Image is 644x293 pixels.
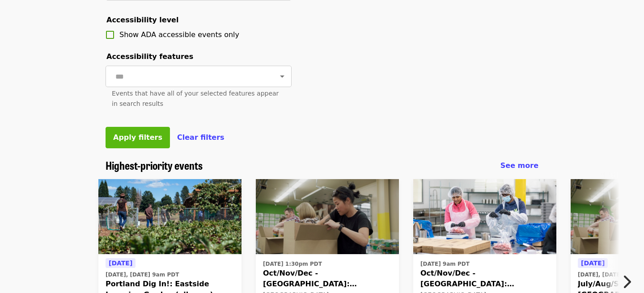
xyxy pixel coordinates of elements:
[263,268,392,289] span: Oct/Nov/Dec - [GEOGRAPHIC_DATA]: Repack/Sort (age [DEMOGRAPHIC_DATA]+)
[98,179,241,254] img: Portland Dig In!: Eastside Learning Garden (all ages) - Aug/Sept/Oct organized by Oregon Food Bank
[177,132,225,143] button: Clear filters
[263,260,322,268] time: [DATE] 1:30pm PDT
[106,159,203,172] a: Highest-priority events
[622,273,631,290] i: chevron-right icon
[413,179,556,254] img: Oct/Nov/Dec - Beaverton: Repack/Sort (age 10+) organized by Oregon Food Bank
[106,271,179,279] time: [DATE], [DATE] 9am PDT
[112,90,279,107] span: Events that have all of your selected features appear in search results
[109,260,132,267] span: [DATE]
[106,16,178,24] span: Accessibility level
[106,127,170,148] button: Apply filters
[420,260,470,268] time: [DATE] 9am PDT
[276,70,288,83] button: Open
[98,159,546,172] div: Highest-priority events
[106,52,193,61] span: Accessibility features
[420,268,549,289] span: Oct/Nov/Dec - [GEOGRAPHIC_DATA]: Repack/Sort (age [DEMOGRAPHIC_DATA]+)
[177,133,225,142] span: Clear filters
[500,161,538,170] span: See more
[581,260,605,267] span: [DATE]
[106,157,203,173] span: Highest-priority events
[119,30,239,39] span: Show ADA accessible events only
[113,133,162,142] span: Apply filters
[500,160,538,171] a: See more
[256,179,399,254] img: Oct/Nov/Dec - Portland: Repack/Sort (age 8+) organized by Oregon Food Bank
